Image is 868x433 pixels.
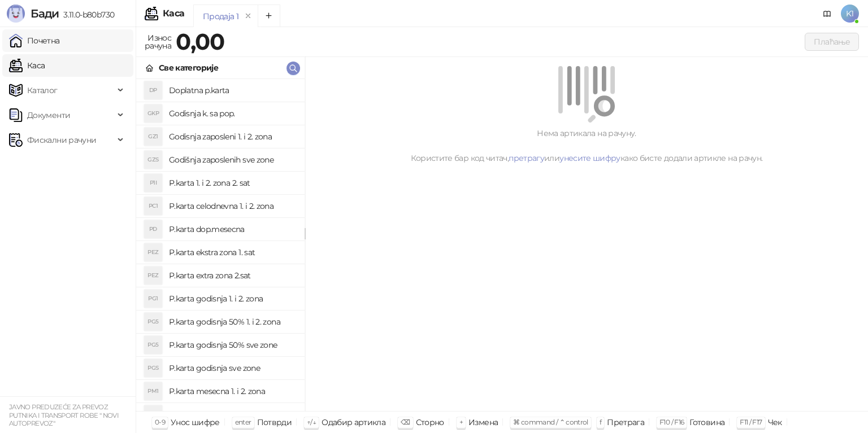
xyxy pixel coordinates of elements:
div: Нема артикала на рачуну. Користите бар код читач, или како бисте додали артикле на рачун. [319,127,854,164]
div: Сторно [416,415,444,430]
div: GZS [144,151,162,169]
div: Потврди [257,415,292,430]
span: 0-9 [155,418,165,426]
div: PG5 [144,336,162,354]
h4: Godisnja k. sa pop. [169,104,296,123]
div: Чек [768,415,782,430]
div: PGS [144,359,162,377]
h4: P.karta ekstra zona 1. sat [169,243,296,261]
a: Каса [9,54,45,77]
div: PD [144,220,162,238]
span: F11 / F17 [740,418,762,426]
h4: P.karta dop.mesecna [169,220,296,238]
div: PC1 [144,197,162,215]
h4: Doplatna p.karta [169,81,296,99]
strong: 0,00 [176,28,224,55]
a: претрагу [509,153,544,163]
span: ↑/↓ [307,418,316,426]
span: F10 / F16 [659,418,684,426]
div: Износ рачуна [142,30,173,53]
h4: P.karta mesecna sve zone [169,405,296,423]
div: GZ1 [144,128,162,146]
div: P1I [144,174,162,192]
div: Претрага [607,415,644,430]
div: PEZ [144,266,162,285]
h4: P.karta godisnja 1. i 2. zona [169,290,296,308]
span: Бади [31,7,59,20]
h4: P.karta extra zona 2.sat [169,266,296,285]
div: DP [144,81,162,99]
span: ⌫ [401,418,410,426]
h4: Godisnja zaposleni 1. i 2. zona [169,128,296,146]
div: Све категорије [159,62,218,74]
div: Каса [163,9,184,18]
span: f [600,418,601,426]
img: Logo [7,5,25,23]
a: унесите шифру [559,153,620,163]
div: Продаја 1 [203,10,238,23]
h4: P.karta godisnja 50% sve zone [169,336,296,354]
button: Add tab [258,5,280,27]
span: Документи [27,104,70,126]
h4: P.karta celodnevna 1. i 2. zona [169,197,296,215]
span: 3.11.0-b80b730 [59,10,114,20]
div: grid [136,79,305,411]
div: PEZ [144,243,162,261]
h4: P.karta godisnja 50% 1. i 2. zona [169,313,296,331]
div: PM1 [144,382,162,400]
div: Унос шифре [171,415,220,430]
h4: P.karta godisnja sve zone [169,359,296,377]
span: enter [235,418,251,426]
span: ⌘ command / ⌃ control [513,418,588,426]
a: Почетна [9,29,60,52]
span: Каталог [27,79,58,102]
h4: P.karta 1. i 2. zona 2. sat [169,174,296,192]
div: Одабир артикла [322,415,385,430]
span: Фискални рачуни [27,129,96,151]
span: + [459,418,463,426]
button: remove [241,11,255,21]
button: Плаћање [805,33,859,51]
h4: Godišnja zaposlenih sve zone [169,151,296,169]
div: GKP [144,104,162,123]
div: PMS [144,405,162,423]
div: PG1 [144,290,162,308]
h4: P.karta mesecna 1. i 2. zona [169,382,296,400]
div: Измена [468,415,498,430]
small: JAVNO PREDUZEĆE ZA PREVOZ PUTNIKA I TRANSPORT ROBE " NOVI AUTOPREVOZ" [9,403,119,427]
span: K1 [841,5,859,23]
a: Документација [818,5,836,23]
div: PG5 [144,313,162,331]
div: Готовина [689,415,724,430]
